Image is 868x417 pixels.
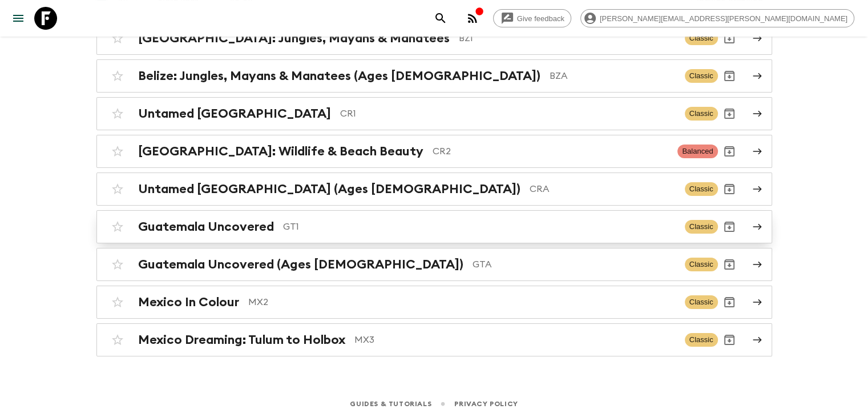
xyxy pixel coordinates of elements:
[138,219,274,234] h2: Guatemala Uncovered
[96,248,772,281] a: Guatemala Uncovered (Ages [DEMOGRAPHIC_DATA])GTAClassicArchive
[96,286,772,319] a: Mexico In ColourMX2ClassicArchive
[685,220,718,234] span: Classic
[138,257,463,272] h2: Guatemala Uncovered (Ages [DEMOGRAPHIC_DATA])
[677,145,717,158] span: Balanced
[433,145,669,158] p: CR2
[580,9,854,27] div: [PERSON_NAME][EMAIL_ADDRESS][PERSON_NAME][DOMAIN_NAME]
[96,210,772,243] a: Guatemala UncoveredGT1ClassicArchive
[718,215,741,238] button: Archive
[685,107,718,121] span: Classic
[718,65,741,87] button: Archive
[248,295,676,309] p: MX2
[511,14,571,23] span: Give feedback
[7,7,30,30] button: menu
[493,9,571,27] a: Give feedback
[473,258,676,271] p: GTA
[459,31,676,45] p: BZ1
[138,69,540,83] h2: Belize: Jungles, Mayans & Manatees (Ages [DEMOGRAPHIC_DATA])
[138,182,520,197] h2: Untamed [GEOGRAPHIC_DATA] (Ages [DEMOGRAPHIC_DATA])
[96,22,772,55] a: [GEOGRAPHIC_DATA]: Jungles, Mayans & ManateesBZ1ClassicArchive
[138,144,423,159] h2: [GEOGRAPHIC_DATA]: Wildlife & Beach Beauty
[96,97,772,130] a: Untamed [GEOGRAPHIC_DATA]CR1ClassicArchive
[685,258,718,271] span: Classic
[429,7,452,30] button: search adventures
[685,31,718,45] span: Classic
[550,69,676,83] p: BZA
[96,135,772,168] a: [GEOGRAPHIC_DATA]: Wildlife & Beach BeautyCR2BalancedArchive
[340,107,676,121] p: CR1
[685,333,718,347] span: Classic
[594,14,854,23] span: [PERSON_NAME][EMAIL_ADDRESS][PERSON_NAME][DOMAIN_NAME]
[718,140,741,163] button: Archive
[685,295,718,309] span: Classic
[685,69,718,83] span: Classic
[283,220,676,234] p: GT1
[96,59,772,93] a: Belize: Jungles, Mayans & Manatees (Ages [DEMOGRAPHIC_DATA])BZAClassicArchive
[138,106,331,121] h2: Untamed [GEOGRAPHIC_DATA]
[138,332,345,347] h2: Mexico Dreaming: Tulum to Holbox
[718,328,741,351] button: Archive
[685,182,718,196] span: Classic
[718,291,741,314] button: Archive
[354,333,676,347] p: MX3
[718,102,741,125] button: Archive
[96,323,772,356] a: Mexico Dreaming: Tulum to HolboxMX3ClassicArchive
[718,253,741,276] button: Archive
[350,398,431,410] a: Guides & Tutorials
[530,182,676,196] p: CRA
[138,31,450,46] h2: [GEOGRAPHIC_DATA]: Jungles, Mayans & Manatees
[138,295,239,310] h2: Mexico In Colour
[454,398,518,410] a: Privacy Policy
[718,27,741,50] button: Archive
[96,173,772,206] a: Untamed [GEOGRAPHIC_DATA] (Ages [DEMOGRAPHIC_DATA])CRAClassicArchive
[718,178,741,201] button: Archive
